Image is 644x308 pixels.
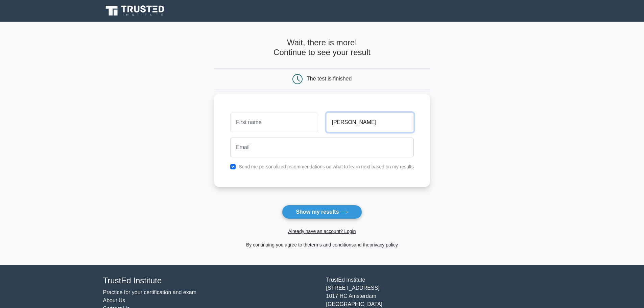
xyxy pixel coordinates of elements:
[103,276,318,286] h4: TrustEd Institute
[103,298,125,303] a: About Us
[210,241,434,249] div: By continuing you agree to the and the
[288,229,356,234] a: Already have an account? Login
[307,76,352,81] div: The test is finished
[103,289,197,295] a: Practice for your certification and exam
[230,113,318,132] input: First name
[326,113,414,132] input: Last name
[310,242,354,247] a: terms and conditions
[214,38,430,57] h4: Wait, there is more! Continue to see your result
[282,205,362,219] button: Show my results
[230,138,414,157] input: Email
[369,242,398,247] a: privacy policy
[239,164,414,169] label: Send me personalized recommendations on what to learn next based on my results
